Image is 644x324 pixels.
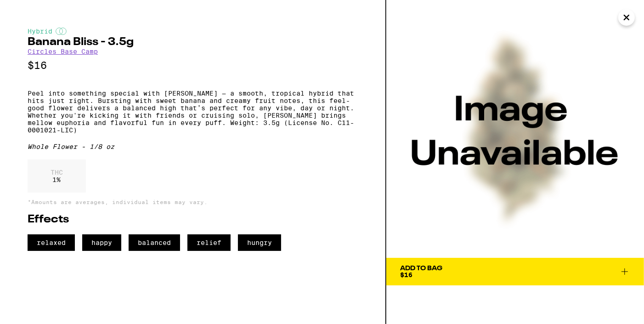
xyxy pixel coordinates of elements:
div: Add To Bag [400,265,442,272]
a: Circles Base Camp [28,48,98,55]
p: *Amounts are averages, individual items may vary. [28,199,358,205]
p: $16 [28,60,358,71]
span: balanced [129,234,180,251]
h2: Banana Bliss - 3.5g [28,37,358,48]
span: relief [187,234,231,251]
span: $16 [400,271,412,279]
span: hungry [238,234,281,251]
button: Close [618,9,635,26]
div: Whole Flower - 1/8 oz [28,143,358,150]
span: relaxed [28,234,75,251]
button: Add To Bag$16 [386,258,644,285]
p: Peel into something special with [PERSON_NAME] — a smooth, tropical hybrid that hits just right. ... [28,90,358,134]
h2: Effects [28,214,358,225]
p: THC [51,169,63,176]
span: happy [82,234,121,251]
img: hybridColor.svg [56,28,67,35]
div: 1 % [28,159,86,193]
span: Hi. Need any help? [6,6,66,14]
div: Hybrid [28,28,358,35]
